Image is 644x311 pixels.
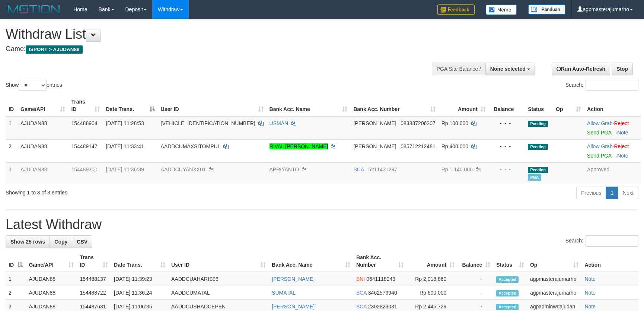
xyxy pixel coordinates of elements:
td: AJUDAN88 [26,286,77,300]
div: PGA Site Balance / [432,63,485,75]
th: Bank Acc. Name: activate to sort column ascending [267,95,351,116]
a: Stop [612,63,633,75]
td: Approved [584,162,641,184]
a: Note [584,304,596,310]
th: Amount: activate to sort column ascending [407,251,458,272]
th: ID: activate to sort column descending [6,251,26,272]
h1: Latest Withdraw [6,217,638,232]
th: Date Trans.: activate to sort column descending [103,95,157,116]
span: Copy 0641118243 to clipboard [366,276,395,282]
input: Search: [586,80,638,91]
td: AJUDAN88 [26,272,77,286]
th: User ID: activate to sort column ascending [168,251,269,272]
td: - [458,286,493,300]
a: Note [584,276,596,282]
span: [DATE] 11:28:53 [106,120,144,126]
span: Pending [528,167,548,173]
span: BCA [356,290,367,296]
a: Allow Grab [587,120,612,126]
td: AJUDAN88 [17,139,68,162]
span: · [587,120,614,126]
td: · [584,116,641,140]
span: Copy 085712212481 to clipboard [401,143,435,149]
span: None selected [490,66,526,72]
span: AADDCUMAXSITOMPUL [161,143,220,149]
td: - [458,272,493,286]
th: Game/API: activate to sort column ascending [26,251,77,272]
h4: Game: [6,45,422,53]
span: ISPORT > AJUDAN88 [26,45,83,54]
span: Rp 1.140.000 [441,166,473,172]
div: Showing 1 to 3 of 3 entries [6,186,263,196]
th: Status: activate to sort column ascending [493,251,527,272]
th: Trans ID: activate to sort column ascending [68,95,103,116]
a: 1 [606,187,618,199]
th: Status [525,95,553,116]
th: Balance [489,95,525,116]
a: CSV [72,235,92,248]
a: Send PGA [587,130,611,136]
td: 1 [6,272,26,286]
a: Send PGA [587,153,611,159]
span: [VEHICLE_IDENTIFICATION_NUMBER] [161,120,255,126]
span: BCA [356,304,367,310]
span: BCA [353,166,364,172]
th: Amount: activate to sort column ascending [439,95,489,116]
img: Button%20Memo.svg [486,4,517,15]
a: RIVAL [PERSON_NAME] [270,143,328,149]
a: [PERSON_NAME] [272,276,315,282]
a: [PERSON_NAME] [272,304,315,310]
span: 154489147 [71,143,97,149]
img: Feedback.jpg [437,4,475,15]
img: panduan.png [528,4,565,15]
th: Action [581,251,638,272]
th: Bank Acc. Number: activate to sort column ascending [353,251,407,272]
td: AADDCUAHARIS96 [168,272,269,286]
th: ID [6,95,17,116]
span: [PERSON_NAME] [353,143,396,149]
a: USMAN [270,120,288,126]
td: agpmasterajumarho [527,272,582,286]
a: Note [584,290,596,296]
a: Reject [614,143,629,149]
a: Run Auto-Refresh [552,63,610,75]
td: AADDCUMATAL [168,286,269,300]
span: [DATE] 11:33:41 [106,143,144,149]
a: Note [617,153,628,159]
td: Rp 2,018,860 [407,272,458,286]
a: SUMATAL [272,290,296,296]
td: · [584,139,641,162]
th: Bank Acc. Number: activate to sort column ascending [350,95,438,116]
span: Rp 100.000 [441,120,468,126]
label: Search: [565,80,638,91]
select: Showentries [19,80,47,91]
span: Accepted [496,290,519,296]
th: User ID: activate to sort column ascending [158,95,267,116]
span: [PERSON_NAME] [353,120,396,126]
td: 2 [6,139,17,162]
span: Pending [528,144,548,150]
label: Search: [565,235,638,247]
a: Show 25 rows [6,235,50,248]
td: 3 [6,162,17,184]
span: 154488904 [71,120,97,126]
th: Action [584,95,641,116]
th: Balance: activate to sort column ascending [458,251,493,272]
h1: Withdraw List [6,27,422,42]
th: Trans ID: activate to sort column ascending [77,251,111,272]
input: Search: [586,235,638,247]
span: Copy 5211431297 to clipboard [368,166,397,172]
td: 154488722 [77,286,111,300]
th: Op: activate to sort column ascending [527,251,582,272]
th: Op: activate to sort column ascending [553,95,584,116]
td: Rp 600,000 [407,286,458,300]
span: Accepted [496,276,519,283]
th: Bank Acc. Name: activate to sort column ascending [269,251,353,272]
a: Previous [576,187,606,199]
span: BNI [356,276,365,282]
span: · [587,143,614,149]
span: Accepted [496,304,519,310]
span: AADDCUYANXX01 [161,166,206,172]
th: Game/API: activate to sort column ascending [17,95,68,116]
a: APRIYANTO [270,166,299,172]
